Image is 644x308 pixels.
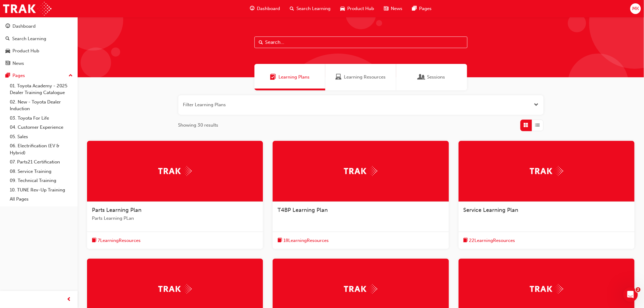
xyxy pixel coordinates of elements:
span: Parts Learning Plan [92,207,142,213]
span: Parts Learning PLan [92,215,258,222]
span: Product Hub [348,5,374,12]
span: book-icon [464,237,468,244]
a: Dashboard [2,21,75,32]
span: Grid [524,122,528,129]
a: TrakParts Learning PlanParts Learning PLanbook-icon7LearningResources [87,141,263,249]
span: 18 Learning Resources [283,237,329,244]
span: book-icon [278,237,282,244]
a: 03. Toyota For Life [7,114,75,123]
span: car-icon [5,48,10,54]
button: Pages [2,70,75,81]
button: book-icon22LearningResources [464,237,515,244]
span: News [391,5,403,12]
img: Trak [3,2,51,16]
a: News [2,58,75,69]
a: 04. Customer Experience [7,123,75,132]
span: news-icon [5,61,10,66]
a: Product Hub [2,45,75,57]
a: 01. Toyota Academy - 2025 Dealer Training Catalogue [7,81,75,97]
a: search-iconSearch Learning [285,2,336,15]
a: Search Learning [2,33,75,44]
button: Open the filter [534,101,539,108]
div: Pages [12,72,25,79]
img: Trak [530,284,563,294]
a: All Pages [7,194,75,204]
span: Service Learning Plan [464,207,519,213]
span: book-icon [92,237,96,244]
span: Sessions [427,74,445,81]
a: 02. New - Toyota Dealer Induction [7,97,75,114]
a: Learning ResourcesLearning Resources [325,64,396,90]
a: TrakService Learning Planbook-icon22LearningResources [459,141,635,249]
a: car-iconProduct Hub [336,2,379,15]
a: 07. Parts21 Certification [7,157,75,167]
span: Pages [419,5,432,12]
span: Search [259,39,263,46]
iframe: Intercom live chat [623,287,638,302]
span: news-icon [384,5,389,12]
img: Trak [344,284,377,294]
div: Search Learning [12,35,46,42]
span: guage-icon [250,5,255,12]
a: guage-iconDashboard [245,2,285,15]
span: up-icon [68,72,73,80]
span: pages-icon [5,73,10,79]
span: 22 Learning Resources [469,237,515,244]
span: search-icon [5,36,10,42]
span: Dashboard [257,5,280,12]
span: Learning Plans [278,74,310,81]
a: 08. Service Training [7,167,75,176]
div: Dashboard [12,23,36,30]
span: Learning Resources [344,74,386,81]
img: Trak [158,284,192,294]
button: MK [630,3,641,14]
a: TrakT4BP Learning Planbook-icon18LearningResources [273,141,449,249]
input: Search... [254,37,467,48]
a: pages-iconPages [408,2,437,15]
a: news-iconNews [379,2,408,15]
span: Learning Plans [270,74,276,81]
button: book-icon7LearningResources [92,237,141,244]
img: Trak [158,166,192,176]
span: search-icon [290,5,294,12]
span: 2 [636,287,641,292]
span: T4BP Learning Plan [278,207,328,213]
span: Search Learning [297,5,331,12]
span: List [535,122,540,129]
a: SessionsSessions [396,64,467,90]
button: DashboardSearch LearningProduct HubNews [2,19,75,70]
span: MK [632,5,639,12]
div: News [12,60,24,67]
span: Learning Resources [336,74,342,81]
div: Product Hub [12,47,39,54]
a: 09. Technical Training [7,176,75,185]
a: 10. TUNE Rev-Up Training [7,185,75,195]
span: car-icon [341,5,345,12]
a: 05. Sales [7,132,75,142]
img: Trak [344,166,377,176]
span: 7 Learning Resources [98,237,141,244]
img: Trak [530,166,563,176]
span: prev-icon [67,296,72,303]
a: 06. Electrification (EV & Hybrid) [7,141,75,157]
button: book-icon18LearningResources [278,237,329,244]
span: guage-icon [5,24,10,29]
span: Showing 30 results [178,122,219,129]
span: pages-icon [412,5,417,12]
a: Learning PlansLearning Plans [254,64,325,90]
span: Sessions [418,74,425,81]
